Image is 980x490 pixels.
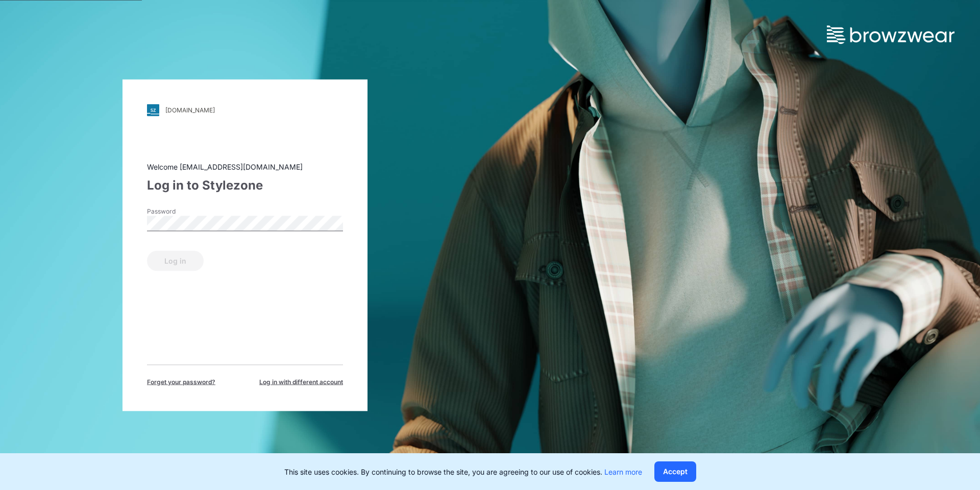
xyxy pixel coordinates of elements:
div: [DOMAIN_NAME] [165,106,215,114]
button: Accept [654,461,696,482]
img: svg+xml;base64,PHN2ZyB3aWR0aD0iMjgiIGhlaWdodD0iMjgiIHZpZXdCb3g9IjAgMCAyOCAyOCIgZmlsbD0ibm9uZSIgeG... [147,104,159,116]
div: Welcome [EMAIL_ADDRESS][DOMAIN_NAME] [147,161,343,172]
span: Log in with different account [259,377,343,386]
a: Learn more [604,468,642,476]
div: Log in to Stylezone [147,176,343,194]
label: Password [147,206,218,216]
img: browzwear-logo.73288ffb.svg [827,26,954,44]
p: This site uses cookies. By continuing to browse the site, you are agreeing to our use of cookies. [284,466,642,477]
span: Forget your password? [147,377,215,386]
a: [DOMAIN_NAME] [147,104,343,116]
